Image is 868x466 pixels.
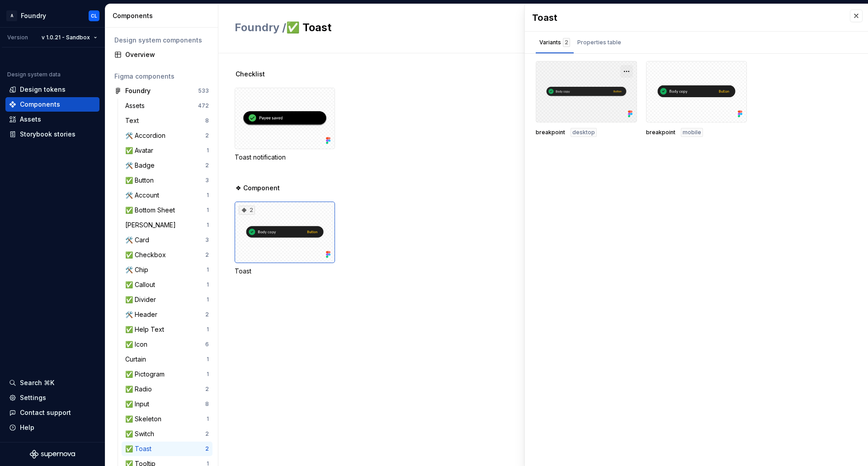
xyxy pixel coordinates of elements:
div: 1 [207,192,209,199]
div: Storybook stories [20,130,75,139]
a: ✅ Callout1 [122,278,212,292]
div: 3 [205,177,209,184]
a: ✅ Radio2 [122,382,212,396]
div: ✅ Callout [125,280,159,289]
a: 🛠️ Chip1 [122,263,212,277]
div: Toast [235,267,335,276]
div: 🛠️ Account [125,191,163,200]
div: ✅ Radio [125,385,156,394]
div: 3 [205,236,209,244]
div: 🛠️ Chip [125,265,152,274]
div: ✅ Switch [125,429,158,438]
a: [PERSON_NAME]1 [122,218,212,232]
span: desktop [572,129,595,136]
a: ✅ Input8 [122,397,212,411]
a: 🛠️ Badge2 [122,158,212,173]
div: Properties table [577,38,621,47]
h2: ✅ Toast [235,20,723,35]
div: Assets [20,115,41,124]
span: v 1.0.21 - Sandbox [42,34,90,41]
a: Foundry533 [111,84,212,98]
a: Components [5,97,99,112]
span: Foundry / [235,21,286,34]
div: 2 [205,132,209,139]
div: [PERSON_NAME] [125,221,179,230]
div: 2 [205,445,209,452]
span: breakpoint [646,129,675,136]
span: mobile [683,129,701,136]
div: 1 [207,296,209,303]
div: 1 [207,221,209,229]
div: 533 [198,87,209,94]
a: ✅ Help Text1 [122,322,212,337]
div: Design tokens [20,85,66,94]
div: ✅ Button [125,176,157,185]
div: ✅ Bottom Sheet [125,206,179,215]
a: ✅ Bottom Sheet1 [122,203,212,217]
button: AFoundryCL [2,6,103,25]
div: Help [20,423,34,432]
div: Foundry [21,11,46,20]
div: 🛠️ Header [125,310,161,319]
a: Overview [111,47,212,62]
button: Contact support [5,405,99,420]
div: ✅ Checkbox [125,250,170,259]
div: ✅ Divider [125,295,160,304]
div: 2 [205,251,209,259]
div: 2 [205,430,209,438]
div: 2 [205,311,209,318]
div: 🛠️ Card [125,235,153,245]
div: Contact support [20,408,71,417]
div: Text [125,116,142,125]
div: 1 [207,266,209,273]
a: Design tokens [5,82,99,97]
div: 2 [205,162,209,169]
div: ✅ Toast [125,444,155,453]
div: Components [113,11,214,20]
div: 1 [207,147,209,154]
div: 8 [205,117,209,124]
button: v 1.0.21 - Sandbox [38,31,101,44]
a: ✅ Icon6 [122,337,212,352]
div: ✅ Avatar [125,146,157,155]
a: ✅ Skeleton1 [122,412,212,426]
a: ✅ Button3 [122,173,212,188]
div: CL [91,12,97,19]
div: Version [7,34,28,41]
a: ✅ Pictogram1 [122,367,212,381]
div: Design system components [114,36,209,45]
div: Toast notification [235,88,335,162]
a: 🛠️ Accordion2 [122,128,212,143]
div: ✅ Icon [125,340,151,349]
div: Toast [532,11,841,24]
div: 2Toast [235,202,335,276]
div: Foundry [125,86,151,95]
div: Settings [20,393,46,402]
svg: Supernova Logo [30,450,75,459]
div: 1 [207,207,209,214]
button: Search ⌘K [5,376,99,390]
a: 🛠️ Header2 [122,307,212,322]
div: 1 [207,356,209,363]
div: 8 [205,400,209,408]
div: 1 [207,371,209,378]
div: Variants [539,38,570,47]
div: 1 [207,415,209,423]
div: Components [20,100,60,109]
div: Search ⌘K [20,378,54,387]
div: 2 [205,386,209,393]
div: 472 [198,102,209,109]
a: Text8 [122,113,212,128]
div: 6 [205,341,209,348]
div: Assets [125,101,148,110]
div: ✅ Pictogram [125,370,168,379]
a: 🛠️ Card3 [122,233,212,247]
a: Storybook stories [5,127,99,141]
div: 🛠️ Accordion [125,131,169,140]
a: ✅ Checkbox2 [122,248,212,262]
div: ✅ Help Text [125,325,168,334]
a: ✅ Switch2 [122,427,212,441]
div: Toast notification [235,153,335,162]
div: Curtain [125,355,150,364]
